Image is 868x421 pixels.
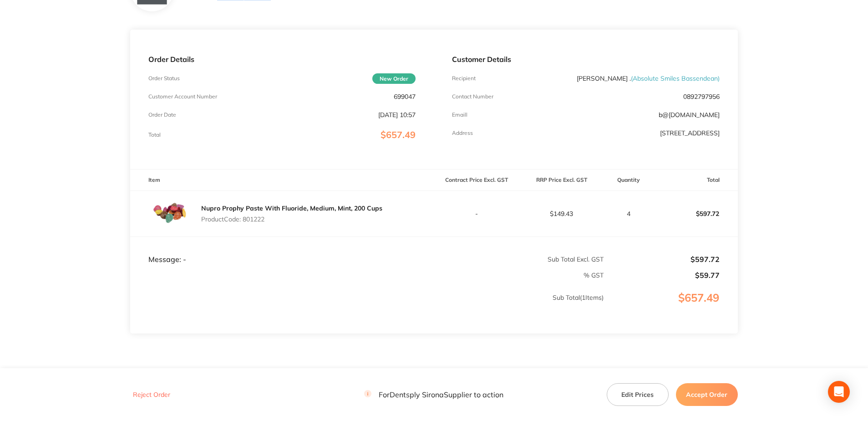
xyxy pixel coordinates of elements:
[452,112,467,118] p: Emaill
[130,236,434,264] td: Message: -
[131,294,604,319] p: Sub Total ( 1 Items)
[148,55,416,63] p: Order Details
[201,216,382,223] p: Product Code: 801222
[434,256,604,263] p: Sub Total Excl. GST
[604,169,653,191] th: Quantity
[378,111,416,118] p: [DATE] 10:57
[519,210,604,217] p: $149.43
[659,111,720,119] a: b@[DOMAIN_NAME]
[434,210,518,217] p: -
[130,391,173,399] button: Reject Order
[660,129,720,137] p: [STREET_ADDRESS]
[452,93,493,100] p: Contact Number
[604,255,720,263] p: $597.72
[148,75,180,82] p: Order Status
[452,75,476,82] p: Recipient
[653,203,737,225] p: $597.72
[452,55,719,63] p: Customer Details
[828,381,850,403] div: Open Intercom Messenger
[372,73,416,84] span: New Order
[148,132,161,138] p: Total
[604,292,737,323] p: $657.49
[364,390,503,399] p: For Dentsply Sirona Supplier to action
[394,93,416,100] p: 699047
[148,112,176,118] p: Order Date
[676,383,738,406] button: Accept Order
[130,169,434,191] th: Item
[631,74,720,82] span: ( Absolute Smiles Bassendean )
[683,93,720,100] p: 0892797956
[148,93,217,100] p: Customer Account Number
[381,129,416,140] span: $657.49
[148,191,194,236] img: MGJobnFnag
[607,383,669,406] button: Edit Prices
[131,272,604,279] p: % GST
[519,169,604,191] th: RRP Price Excl. GST
[577,75,720,82] p: [PERSON_NAME] .
[434,169,519,191] th: Contract Price Excl. GST
[653,169,738,191] th: Total
[604,271,720,279] p: $59.77
[201,204,382,212] a: Nupro Prophy Paste With Fluoride, Medium, Mint, 200 Cups
[604,210,652,217] p: 4
[452,130,473,136] p: Address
